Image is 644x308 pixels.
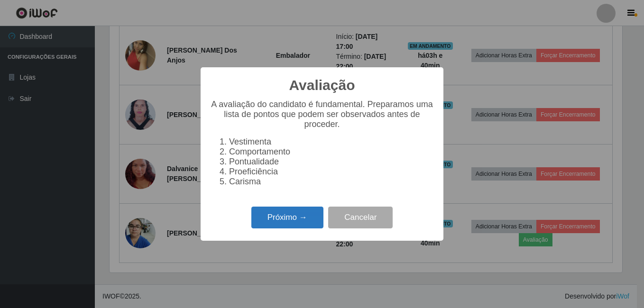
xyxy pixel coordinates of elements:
[210,100,434,129] p: A avaliação do candidato é fundamental. Preparamos uma lista de pontos que podem ser observados a...
[229,167,434,177] li: Proeficiência
[251,207,323,229] button: Próximo →
[229,157,434,167] li: Pontualidade
[289,77,355,94] h2: Avaliação
[229,177,434,187] li: Carisma
[328,207,393,229] button: Cancelar
[229,137,434,147] li: Vestimenta
[229,147,434,157] li: Comportamento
